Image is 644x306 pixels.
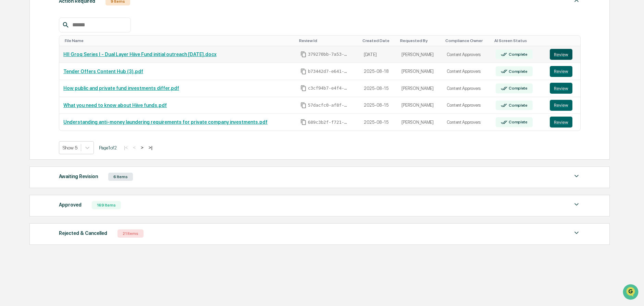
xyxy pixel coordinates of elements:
[300,68,307,75] span: Copy Id
[550,49,572,60] button: Review
[92,201,121,209] div: 169 Items
[550,83,576,94] a: Review
[443,63,492,80] td: Content Approvers
[7,100,12,105] div: 🔎
[48,116,83,121] a: Powered byPylon
[494,38,543,43] div: Toggle SortBy
[507,103,528,108] div: Complete
[308,120,349,125] span: 689c3b2f-f721-43d9-acbb-87360bc1cb55
[360,63,397,80] td: 2025-08-18
[572,229,581,237] img: caret
[360,80,397,97] td: 2025-08-15
[308,103,349,108] span: 57dacfc0-af8f-40ac-b1d4-848c6e3b2a1b
[550,49,576,60] a: Review
[360,46,397,63] td: [DATE]
[622,283,641,302] iframe: Open customer support
[400,38,439,43] div: Toggle SortBy
[7,14,125,25] p: How can we help?
[308,85,349,91] span: c3cf94b7-e4f4-4a11-bdb7-54460614abdc
[507,52,528,57] div: Complete
[507,69,528,74] div: Complete
[57,86,85,93] span: Attestations
[360,114,397,131] td: 2025-08-15
[59,229,107,238] div: Rejected & Cancelled
[108,173,133,181] div: 6 Items
[550,66,572,77] button: Review
[4,83,47,96] a: 🖐️Preclearance
[550,66,576,77] a: Review
[507,120,528,124] div: Complete
[360,97,397,114] td: 2025-08-15
[443,114,492,131] td: Content Approvers
[551,38,577,43] div: Toggle SortBy
[23,52,112,59] div: Start new chat
[550,117,572,128] button: Review
[397,114,442,131] td: [PERSON_NAME]
[63,103,167,108] a: What you need to know about Hiive funds.pdf
[4,96,46,109] a: 🔎Data Lookup
[397,80,442,97] td: [PERSON_NAME]
[507,86,528,91] div: Complete
[300,51,307,57] span: Copy Id
[63,119,268,125] a: Understanding anti-money laundering requirements for private company investments.pdf
[443,46,492,63] td: Content Approvers
[63,52,216,57] a: HII Groq Series I - Dual Layer Hiive Fund initial outreach [DATE].docx
[47,83,88,96] a: 🗄️Attestations
[59,172,98,181] div: Awaiting Revision
[443,80,492,97] td: Content Approvers
[308,52,349,57] span: 379270bb-7a53-48f3-b3c9-f450ac370f51
[443,97,492,114] td: Content Approvers
[139,145,146,150] button: >
[550,83,572,94] button: Review
[147,145,154,150] button: >|
[550,117,576,128] a: Review
[59,200,82,209] div: Approved
[299,38,357,43] div: Toggle SortBy
[300,85,307,91] span: Copy Id
[23,59,87,65] div: We're available if you need us!
[63,69,143,74] a: Tender Offers Content Hub (3).pdf
[63,85,179,91] a: How public and private fund investments differ.pdf
[300,102,307,108] span: Copy Id
[308,69,349,74] span: b73442d7-e641-4851-8d6e-dc565f8ffc0a
[14,86,44,93] span: Preclearance
[397,63,442,80] td: [PERSON_NAME]
[445,38,489,43] div: Toggle SortBy
[50,87,55,92] div: 🗄️
[572,200,581,209] img: caret
[397,46,442,63] td: [PERSON_NAME]
[18,31,113,38] input: Clear
[131,145,138,150] button: <
[122,145,130,150] button: |<
[65,38,294,43] div: Toggle SortBy
[7,52,19,65] img: 1746055101610-c473b297-6a78-478c-a979-82029cc54cd1
[99,145,117,150] span: Page 1 of 2
[572,172,581,180] img: caret
[300,119,307,125] span: Copy Id
[550,100,576,111] a: Review
[68,116,83,121] span: Pylon
[116,54,125,63] button: Start new chat
[117,229,144,238] div: 21 Items
[362,38,395,43] div: Toggle SortBy
[397,97,442,114] td: [PERSON_NAME]
[550,100,572,111] button: Review
[14,99,43,106] span: Data Lookup
[7,87,12,92] div: 🖐️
